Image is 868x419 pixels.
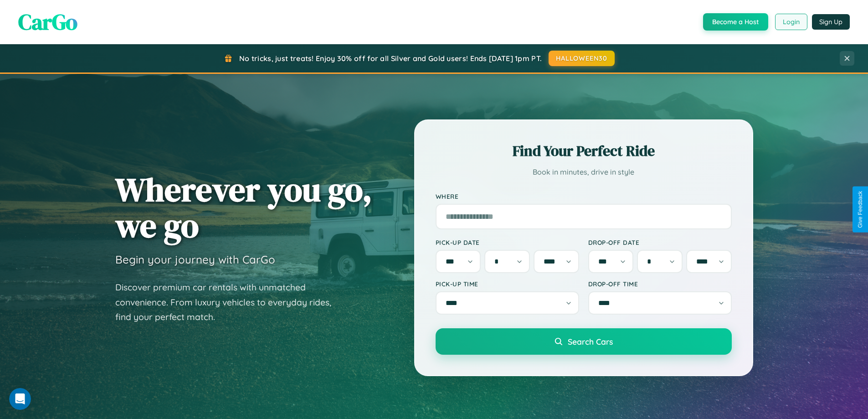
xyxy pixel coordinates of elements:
[239,54,542,63] span: No tricks, just treats! Enjoy 30% off for all Silver and Gold users! Ends [DATE] 1pm PT.
[9,388,31,410] iframe: Intercom live chat
[857,191,863,228] div: Give Feedback
[18,7,77,37] span: CarGo
[436,280,579,288] label: Pick-up Time
[549,51,615,66] button: HALLOWEEN30
[568,336,613,347] span: Search Cars
[115,171,372,243] h1: Wherever you go, we go
[436,166,732,179] p: Book in minutes, drive in style
[436,328,732,355] button: Search Cars
[436,141,732,161] h2: Find Your Perfect Ride
[115,280,343,325] p: Discover premium car rentals with unmatched convenience. From luxury vehicles to everyday rides, ...
[588,238,732,246] label: Drop-off Date
[703,13,768,31] button: Become a Host
[775,14,807,30] button: Login
[588,280,732,288] label: Drop-off Time
[115,253,275,266] h3: Begin your journey with CarGo
[436,192,732,200] label: Where
[812,14,850,30] button: Sign Up
[436,238,579,246] label: Pick-up Date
